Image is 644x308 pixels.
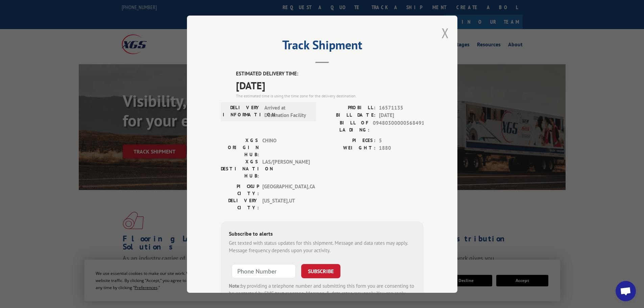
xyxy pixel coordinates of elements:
[322,104,376,112] label: PROBILL:
[229,282,415,305] div: by providing a telephone number and submitting this form you are consenting to be contacted by SM...
[221,158,259,179] label: XGS DESTINATION HUB:
[379,144,424,152] span: 1880
[264,104,310,119] span: Arrived at Destination Facility
[221,137,259,158] label: XGS ORIGIN HUB:
[322,112,376,119] label: BILL DATE:
[262,183,308,197] span: [GEOGRAPHIC_DATA] , CA
[221,40,424,53] h2: Track Shipment
[236,77,424,93] span: [DATE]
[229,229,415,239] div: Subscribe to alerts
[221,197,259,211] label: DELIVERY CITY:
[322,119,369,133] label: BILL OF LADING:
[322,137,376,144] label: PIECES:
[322,144,376,152] label: WEIGHT:
[221,183,259,197] label: PICKUP CITY:
[236,70,424,78] label: ESTIMATED DELIVERY TIME:
[236,93,424,99] div: The estimated time is using the time zone for the delivery destination.
[229,239,415,254] div: Get texted with status updates for this shipment. Message and data rates may apply. Message frequ...
[232,264,296,278] input: Phone Number
[223,104,261,119] label: DELIVERY INFORMATION:
[442,24,449,42] button: Close modal
[301,264,340,278] button: SUBSCRIBE
[379,112,424,119] span: [DATE]
[262,158,308,179] span: LAS/[PERSON_NAME]
[373,119,424,133] span: 09480300000568491
[616,281,636,301] div: Open chat
[229,282,241,289] strong: Note:
[379,137,424,144] span: 5
[379,104,424,112] span: 16571135
[262,197,308,211] span: [US_STATE] , UT
[262,137,308,158] span: CHINO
